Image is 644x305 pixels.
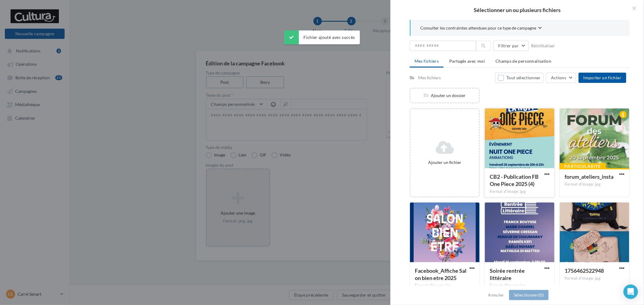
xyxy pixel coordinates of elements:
[551,75,566,80] span: Actions
[415,267,466,281] span: Facebook_Affiche Salon bien etre 2025
[546,73,576,83] button: Actions
[565,276,624,281] div: Format d'image: jpg
[490,189,549,194] div: Format d'image: jpg
[539,292,544,297] span: (0)
[583,75,621,80] span: Importer un fichier
[578,73,626,83] button: Importer un fichier
[449,58,485,64] span: Partagés avec moi
[400,7,634,13] h2: Sélectionner un ou plusieurs fichiers
[495,58,551,64] span: Champs de personnalisation
[509,290,549,300] button: Sélectionner(0)
[565,182,624,187] div: Format d'image: jpg
[495,73,543,83] button: Tout sélectionner
[559,163,606,170] div: Particularité
[493,41,529,51] button: Filtrer par
[486,291,507,299] button: Annuler
[415,283,475,288] div: Format d'image: jpg
[415,58,439,64] span: Mes fichiers
[490,173,539,187] span: CB2 - Publication FB One Piece 2025 (4)
[565,267,604,274] span: 1756462522948
[623,285,638,299] div: Open Intercom Messenger
[284,30,360,44] div: Fichier ajouté avec succès
[420,25,542,32] button: Consulter les contraintes attendues pour ce type de campagne
[490,267,525,281] span: Soirée rentrée littéraire
[418,75,441,81] div: Mes fichiers
[490,283,549,288] div: Format d'image: jpg
[413,159,476,165] div: Ajouter un fichier
[529,42,558,49] button: Réinitialiser
[411,93,479,99] div: Ajouter un dossier
[420,25,536,31] span: Consulter les contraintes attendues pour ce type de campagne
[565,173,614,180] span: forum_ateliers_insta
